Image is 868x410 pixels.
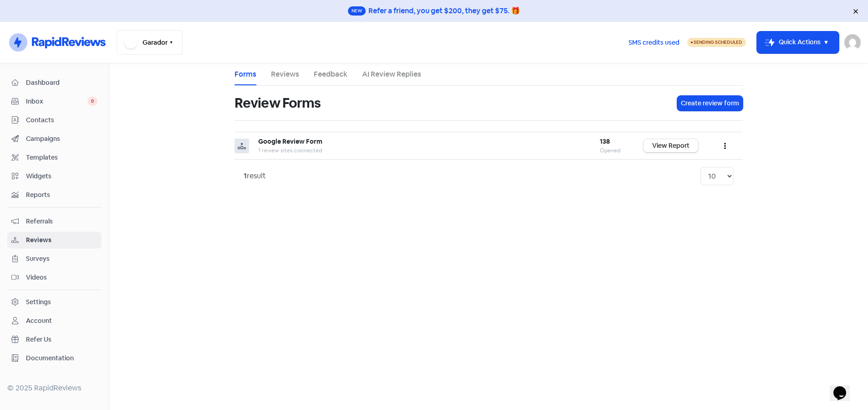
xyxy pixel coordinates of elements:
[7,149,102,166] a: Templates
[7,294,102,311] a: Settings
[7,383,102,394] div: © 2025 RapidReviews
[235,88,321,118] h1: Review Forms
[677,96,743,111] button: Create review form
[26,353,97,363] span: Documentation
[26,335,97,344] span: Refer Us
[26,97,87,106] span: Inbox
[7,232,102,249] a: Reviews
[26,254,97,264] span: Surveys
[7,312,102,329] a: Account
[621,37,687,47] a: SMS credits used
[117,30,183,55] button: Garador
[244,171,247,181] strong: 1
[7,187,102,203] a: Reports
[258,137,322,145] b: Google Review Form
[830,374,859,401] iframe: chat widget
[26,273,97,282] span: Videos
[244,171,266,182] div: result
[26,316,52,326] div: Account
[26,297,51,307] div: Settings
[362,69,421,80] a: AI Review Replies
[757,31,839,53] button: Quick Actions
[26,190,97,200] span: Reports
[7,168,102,185] a: Widgets
[26,171,97,181] span: Widgets
[7,213,102,230] a: Referrals
[258,147,322,154] span: 1 review sites connected
[26,115,97,125] span: Contacts
[844,34,861,51] img: User
[271,69,299,80] a: Reviews
[7,350,102,367] a: Documentation
[694,39,742,45] span: Sending Scheduled
[7,250,102,267] a: Surveys
[7,331,102,348] a: Refer Us
[643,139,698,152] a: View Report
[600,137,610,145] b: 138
[26,134,97,144] span: Campaigns
[687,37,746,48] a: Sending Scheduled
[26,153,97,162] span: Templates
[7,130,102,147] a: Campaigns
[628,38,679,47] span: SMS credits used
[368,5,520,16] div: Refer a friend, you get $200, they get $75. 🎁
[235,69,256,80] a: Forms
[600,146,625,155] div: Opened
[26,235,97,245] span: Reviews
[26,78,97,88] span: Dashboard
[7,269,102,286] a: Videos
[87,97,97,106] span: 0
[7,74,102,91] a: Dashboard
[26,217,97,226] span: Referrals
[314,69,347,80] a: Feedback
[7,112,102,129] a: Contacts
[7,93,102,110] a: Inbox 0
[348,6,366,16] span: New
